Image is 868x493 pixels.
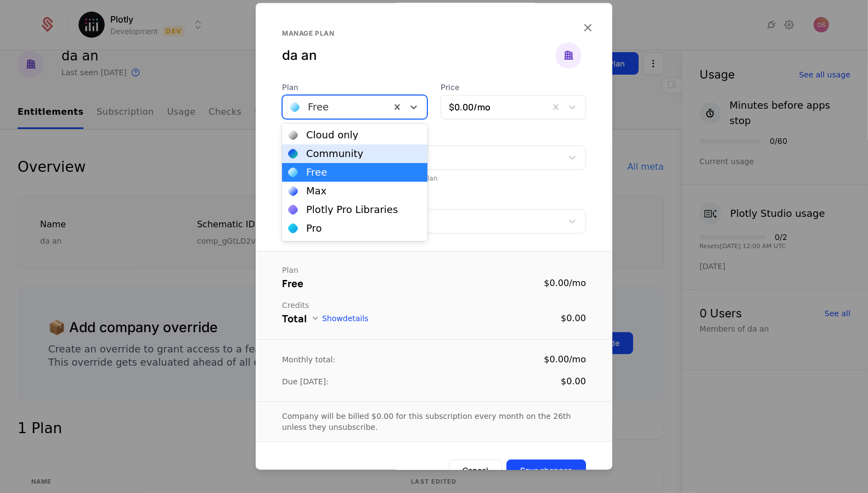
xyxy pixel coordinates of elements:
div: Due [DATE]: [282,377,329,388]
button: Save changes [506,460,586,482]
div: Pro [306,223,322,233]
span: Discount [282,197,586,208]
div: Total [282,311,307,327]
div: Add Ons must have same billing period as plan [282,175,586,183]
div: Manage plan [282,30,555,38]
div: Community [306,149,363,159]
div: Plan [282,265,586,276]
div: $0.00 [561,376,586,389]
div: da an [282,47,555,65]
button: Cancel [449,460,502,482]
div: Plotly Pro Libraries [306,205,398,215]
div: Credits [282,300,586,311]
div: Cloud only [306,130,358,140]
img: da an [555,43,582,69]
span: Price [441,82,586,93]
div: $0.00 / mo [544,354,586,367]
div: Free [306,167,327,177]
span: Add Ons [282,133,586,144]
div: Max [306,186,326,196]
div: $0.00 [561,312,586,326]
span: Plan [282,82,427,93]
button: Showdetails [311,315,368,323]
div: Monthly total: [282,355,335,366]
div: Free [282,276,303,292]
div: $0.00 / mo [544,277,586,290]
div: Company will be billed $0.00 for this subscription every month on the 26th unless they unsubscribe. [282,411,586,433]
